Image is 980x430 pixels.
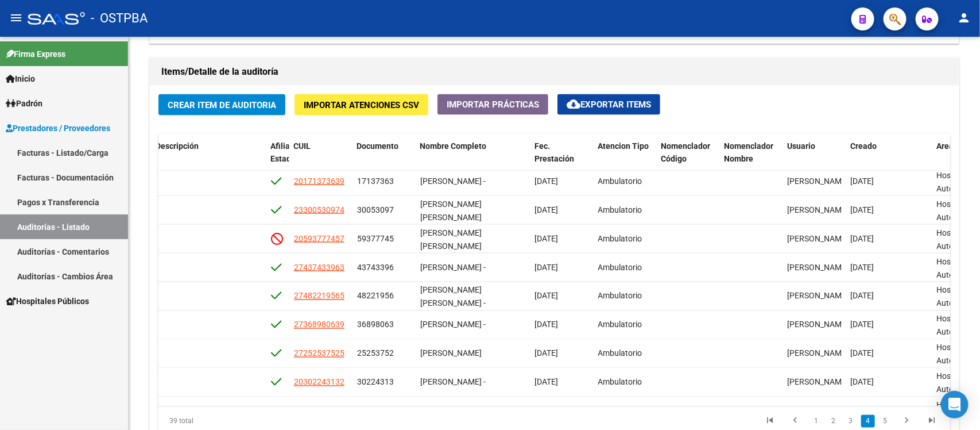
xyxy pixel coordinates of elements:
[294,263,344,272] span: 27437433963
[357,176,394,186] span: 17137363
[598,263,642,272] span: Ambulatorio
[759,415,781,428] a: go to first page
[557,94,660,115] button: Exportar Items
[294,176,344,186] span: 20171373639
[420,320,486,329] span: [PERSON_NAME] -
[294,291,344,301] span: 27482219565
[788,349,849,358] span: [PERSON_NAME]
[598,234,642,243] span: Ambulatorio
[535,263,559,272] span: [DATE]
[921,415,943,428] a: go to last page
[851,320,874,329] span: [DATE]
[266,134,289,185] datatable-header-cell: Afiliado Estado
[535,349,559,358] span: [DATE]
[661,141,711,164] span: Nomenclador Código
[809,415,823,428] a: 1
[6,48,65,60] span: Firma Express
[861,415,875,428] a: 4
[851,378,874,387] span: [DATE]
[598,205,642,214] span: Ambulatorio
[420,286,486,308] span: [PERSON_NAME] [PERSON_NAME] -
[535,291,559,301] span: [DATE]
[357,205,394,214] span: 30053097
[851,141,877,151] span: Creado
[156,141,199,151] span: Descripción
[598,291,642,301] span: Ambulatorio
[357,234,394,243] span: 59377745
[357,320,394,329] span: 36898063
[271,141,300,164] span: Afiliado Estado
[535,205,559,214] span: [DATE]
[788,141,816,151] span: Usuario
[420,263,486,272] span: [PERSON_NAME] -
[851,349,874,358] span: [DATE]
[6,122,110,135] span: Prestadores / Proveedores
[784,415,806,428] a: go to previous page
[788,291,849,301] span: [PERSON_NAME]
[6,72,35,85] span: Inicio
[158,94,285,116] button: Crear Item de Auditoria
[598,141,649,151] span: Atencion Tipo
[844,415,858,428] a: 3
[420,228,482,251] span: [PERSON_NAME] [PERSON_NAME]
[357,378,394,387] span: 30224313
[294,378,344,387] span: 20302243132
[788,205,849,214] span: [PERSON_NAME]
[851,263,874,272] span: [DATE]
[788,263,849,272] span: [PERSON_NAME]
[294,234,344,243] span: 20593777457
[6,295,89,308] span: Hospitales Públicos
[168,100,276,110] span: Crear Item de Auditoria
[294,205,344,214] span: 23300530974
[788,234,849,243] span: [PERSON_NAME]
[783,134,846,185] datatable-header-cell: Usuario
[6,97,42,110] span: Padrón
[294,320,344,329] span: 27368980639
[657,134,720,185] datatable-header-cell: Nomenclador Código
[535,320,559,329] span: [DATE]
[420,199,482,222] span: [PERSON_NAME] [PERSON_NAME]
[598,320,642,329] span: Ambulatorio
[420,176,486,186] span: [PERSON_NAME] -
[851,234,874,243] span: [DATE]
[353,134,416,185] datatable-header-cell: Documento
[957,11,971,25] mat-icon: person
[851,205,874,214] span: [DATE]
[594,134,657,185] datatable-header-cell: Atencion Tipo
[788,176,849,186] span: [PERSON_NAME]
[357,263,394,272] span: 43743396
[598,349,642,358] span: Ambulatorio
[535,176,559,186] span: [DATE]
[357,349,394,358] span: 25253752
[567,97,580,111] mat-icon: cloud_download
[289,134,353,185] datatable-header-cell: CUIL
[294,349,344,358] span: 27252537525
[720,134,783,185] datatable-header-cell: Nomenclador Nombre
[851,176,874,186] span: [DATE]
[420,141,487,151] span: Nombre Completo
[295,94,428,116] button: Importar Atenciones CSV
[535,234,559,243] span: [DATE]
[304,100,419,110] span: Importar Atenciones CSV
[535,378,559,387] span: [DATE]
[851,291,874,301] span: [DATE]
[530,134,594,185] datatable-header-cell: Fec. Prestación
[447,99,539,110] span: Importar Prácticas
[152,134,266,185] datatable-header-cell: Descripción
[357,141,399,151] span: Documento
[598,176,642,186] span: Ambulatorio
[91,6,148,31] span: - OSTPBA
[567,99,651,110] span: Exportar Items
[416,134,530,185] datatable-header-cell: Nombre Completo
[161,63,947,81] h1: Items/Detalle de la auditoría
[896,415,917,428] a: go to next page
[9,11,23,25] mat-icon: menu
[827,415,840,428] a: 2
[598,378,642,387] span: Ambulatorio
[878,415,892,428] a: 5
[846,134,932,185] datatable-header-cell: Creado
[420,378,486,387] span: [PERSON_NAME] -
[294,141,311,151] span: CUIL
[437,94,548,115] button: Importar Prácticas
[357,291,394,301] span: 48221956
